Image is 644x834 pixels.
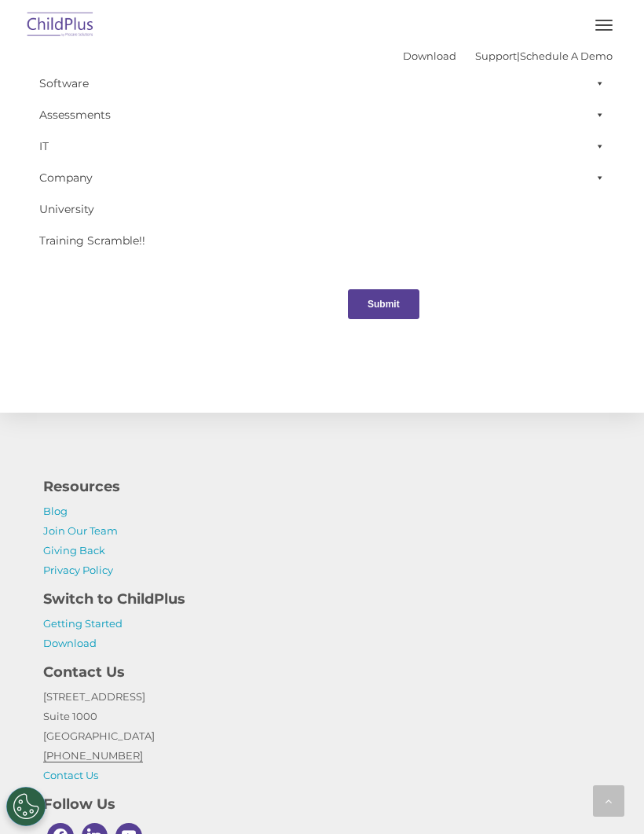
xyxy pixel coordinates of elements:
h4: Switch to ChildPlus [43,588,601,610]
a: Support [475,50,517,62]
a: Training Scramble!! [31,225,613,256]
a: Download [43,637,97,649]
h4: Contact Us [43,661,601,683]
a: Privacy Policy [43,564,113,576]
a: Getting Started [43,617,123,630]
a: Contact Us [43,769,98,781]
a: Join Our Team [43,524,118,537]
h4: Resources [43,476,601,498]
img: ChildPlus by Procare Solutions [24,7,97,44]
a: Blog [43,505,68,517]
a: University [31,193,613,225]
h4: Follow Us [43,793,601,815]
a: Assessments [31,99,613,130]
a: Giving Back [43,544,105,557]
chrome_annotation: [PHONE_NUMBER] [43,749,143,762]
a: IT [31,130,613,162]
a: Download [403,50,456,62]
a: Schedule A Demo [520,50,613,62]
button: Cookies Settings [6,787,46,826]
a: Software [31,68,613,99]
iframe: Chat Widget [379,664,644,834]
p: [STREET_ADDRESS] Suite 1000 [GEOGRAPHIC_DATA] [43,687,601,785]
a: Company [31,162,613,193]
font: | [403,50,613,62]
